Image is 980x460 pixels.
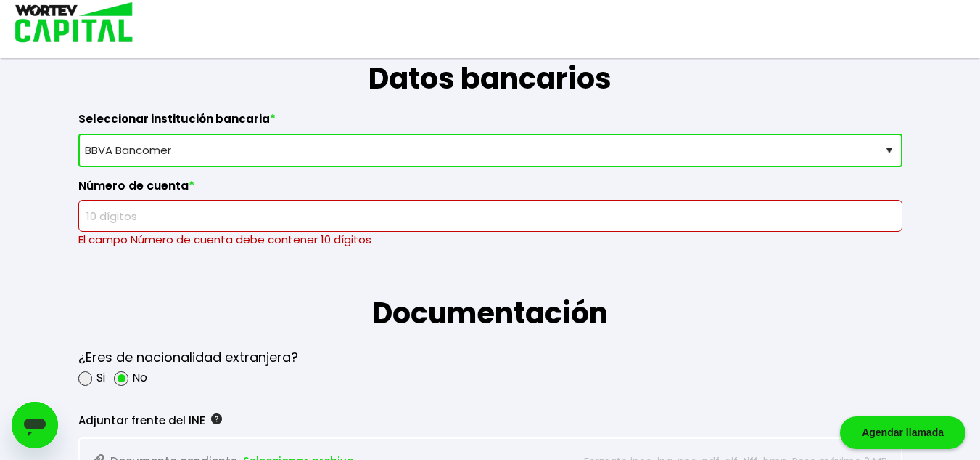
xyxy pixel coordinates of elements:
p: ¿Eres de nacionalidad extranjera? [78,347,298,368]
div: Agendar llamada [840,416,965,449]
div: Adjuntar frente del INE [78,410,820,432]
img: gfR76cHglkPwleuBLjWdxeZVvX9Wp6JBDmjRYY8JYDQn16A2ICN00zLTgIroGa6qie5tIuWH7V3AapTKqzv+oMZsGfMUqL5JM... [211,413,222,424]
h1: Documentación [78,248,902,335]
input: 10 dígitos [85,201,896,231]
label: Seleccionar institución bancaria [78,112,902,134]
label: Si [96,368,105,387]
p: El campo Número de cuenta debe contener 10 dígitos [78,232,902,248]
iframe: Botón para iniciar la ventana de mensajería [12,402,58,448]
label: No [132,368,147,387]
label: Número de cuenta [78,179,902,201]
